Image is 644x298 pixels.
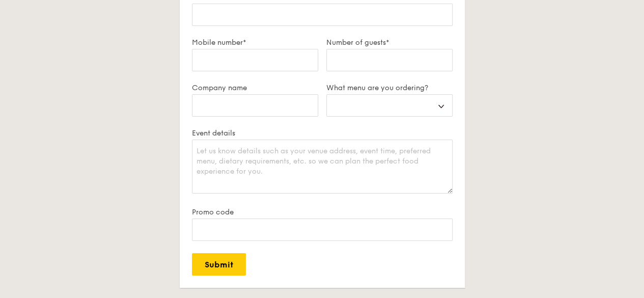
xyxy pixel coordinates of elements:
[326,84,453,92] label: What menu are you ordering?
[192,129,453,138] label: Event details
[192,84,318,92] label: Company name
[192,208,453,216] label: Promo code
[192,253,246,276] input: Submit
[192,140,453,194] textarea: Let us know details such as your venue address, event time, preferred menu, dietary requirements,...
[326,38,453,47] label: Number of guests*
[192,38,318,47] label: Mobile number*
